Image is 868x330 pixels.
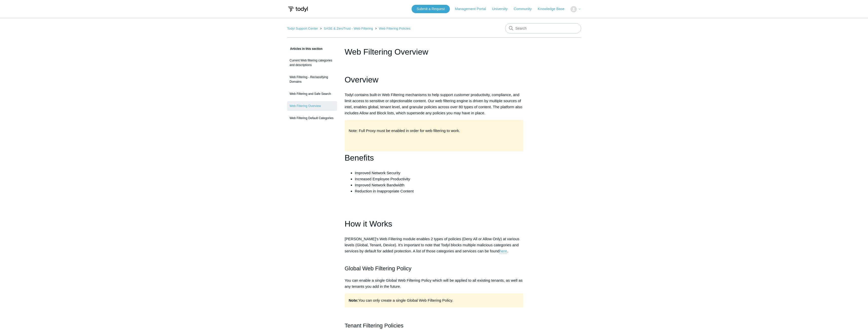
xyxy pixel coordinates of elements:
[345,217,524,230] h1: How it Works
[345,293,524,307] div: You can only create a single Global Web Filtering Policy.
[345,92,524,116] p: Todyl contains built-in Web Filtering mechanisms to help support customer productivity, complianc...
[412,5,450,13] a: Submit a Request
[287,27,319,30] li: Todyl Support Center
[349,298,358,302] strong: Note:
[355,170,524,176] li: Improved Network Security
[349,128,520,134] p: Note: Full Proxy must be enabled in order for web filtering to work.
[287,5,309,14] img: Todyl Support Center Help Center home page
[287,101,337,111] a: Web Filtering Overview
[345,277,524,290] p: You can enable a single Global Web Filtering Policy which will be applied to all existing tenants...
[355,176,524,182] li: Increased Employee Productivity
[287,113,337,123] a: Web Filtering Default Categories
[345,73,524,86] h1: Overview
[345,151,524,164] h1: Benefits
[500,249,507,253] a: here
[345,264,524,273] h2: Global Web Filtering Policy
[492,6,512,12] a: University
[355,188,524,194] li: Reduction in Inappropriate Content
[287,89,337,99] a: Web Filtering and Safe Search
[455,6,491,12] a: Management Portal
[379,27,411,30] a: Web Filtering Policies
[287,72,337,86] a: Web Filtering - Reclassifying Domains
[538,6,569,12] a: Knowledge Base
[324,27,373,30] a: SASE & ZeroTrust - Web Filtering
[505,23,581,33] input: Search
[345,321,524,330] h2: Tenant Filtering Policies
[287,47,323,51] span: Articles in this section
[355,182,524,188] li: Improved Network Bandwidth
[287,27,318,30] a: Todyl Support Center
[319,27,374,30] li: SASE & ZeroTrust - Web Filtering
[514,6,537,12] a: Community
[287,56,337,70] a: Current Web filtering categories and descriptions
[345,236,524,260] p: [PERSON_NAME]'s Web Filtering module enables 2 types of policies (Deny All or Allow Only) at vari...
[374,27,410,30] li: Web Filtering Policies
[345,46,524,58] h1: Web Filtering Overview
